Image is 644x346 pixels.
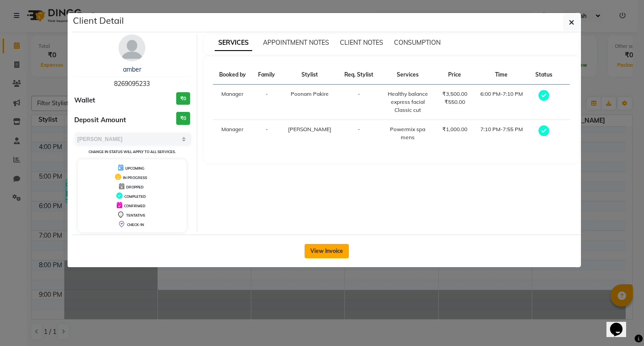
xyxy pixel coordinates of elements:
[288,126,331,132] span: [PERSON_NAME]
[252,65,281,85] th: Family
[606,310,635,337] iframe: chat widget
[126,213,145,218] span: TENTATIVE
[213,120,252,147] td: Manager
[340,38,383,47] span: CLIENT NOTES
[127,222,144,227] span: CHECK-IN
[441,90,468,98] div: ₹3,500.00
[380,65,436,85] th: Services
[125,166,144,171] span: UPCOMING
[263,38,329,47] span: APPOINTMENT NOTES
[291,90,329,97] span: Poonam Pakire
[176,112,190,125] h3: ₹0
[176,92,190,105] h3: ₹0
[123,175,147,180] span: IN PROGRESS
[385,106,431,114] div: Classic cut
[252,120,281,147] td: -
[215,35,252,51] span: SERVICES
[338,65,380,85] th: Req. Stylist
[385,90,431,106] div: Healthy balance express facial
[385,125,431,141] div: Powermix spa mens
[126,185,144,189] span: DROPPED
[213,65,252,85] th: Booked by
[114,80,150,88] span: 8269095233
[436,65,474,85] th: Price
[474,120,530,147] td: 7:10 PM-7:55 PM
[252,85,281,120] td: -
[74,95,95,106] span: Wallet
[281,65,338,85] th: Stylist
[73,14,124,27] h5: Client Detail
[394,38,441,47] span: CONSUMPTION
[474,85,530,120] td: 6:00 PM-7:10 PM
[305,244,349,258] button: View Invoice
[474,65,530,85] th: Time
[530,65,559,85] th: Status
[338,85,380,120] td: -
[338,120,380,147] td: -
[89,150,176,154] small: Change in status will apply to all services.
[74,115,126,125] span: Deposit Amount
[441,125,468,133] div: ₹1,000.00
[441,98,468,106] div: ₹550.00
[124,194,146,199] span: COMPLETED
[213,85,252,120] td: Manager
[119,34,145,61] img: avatar
[124,204,145,208] span: CONFIRMED
[123,65,141,73] a: amber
